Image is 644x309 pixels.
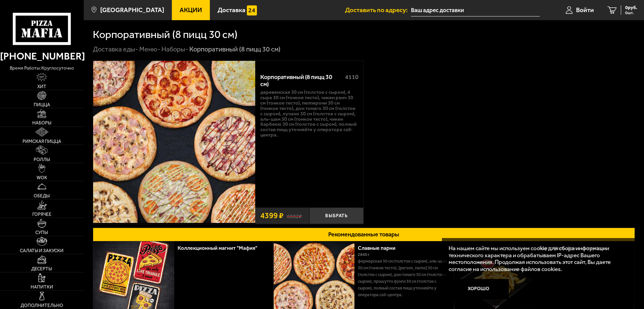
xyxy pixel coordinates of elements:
[31,285,53,289] span: Напитки
[345,7,411,13] span: Доставить по адресу:
[309,207,364,224] button: Выбрать
[32,212,51,217] span: Горячее
[218,7,245,13] span: Доставка
[20,248,64,253] span: Салаты и закуски
[93,228,635,241] button: Рекомендованные товары
[93,29,237,40] h1: Корпоративный (8 пицц 30 см)
[625,5,637,10] span: 0 руб.
[576,7,594,13] span: Войти
[358,252,370,257] span: 2840 г
[139,45,160,53] a: Меню-
[93,45,138,53] a: Доставка еды-
[180,7,202,13] span: Акции
[411,4,540,16] input: Ваш адрес доставки
[189,45,280,54] div: Корпоративный (8 пицц 30 см)
[31,267,52,271] span: Десерты
[260,212,283,220] span: 4399 ₽
[93,61,255,224] a: Корпоративный (8 пицц 30 см)
[37,84,46,89] span: Хит
[37,176,47,180] span: WOK
[34,103,50,107] span: Пицца
[35,230,48,235] span: Супы
[32,121,51,125] span: Наборы
[34,157,50,162] span: Роллы
[247,5,257,15] img: 15daf4d41897b9f0e9f617042186c801.svg
[260,90,358,138] p: Деревенская 30 см (толстое с сыром), 4 сыра 30 см (тонкое тесто), Чикен Ранч 30 см (тонкое тесто)...
[93,61,255,223] img: Корпоративный (8 пицц 30 см)
[345,73,358,81] span: 4110
[260,74,339,88] div: Корпоративный (8 пицц 30 см)
[358,245,402,251] a: Славные парни
[625,11,637,15] span: 0 шт.
[23,139,61,144] span: Римская пицца
[449,279,509,299] button: Хорошо
[287,212,302,219] s: 6602 ₽
[358,258,448,298] p: Фермерская 30 см (толстое с сыром), Аль-Шам 30 см (тонкое тесто), [PERSON_NAME] 30 см (толстое с ...
[449,245,624,273] p: На нашем сайте мы используем cookie для сбора информации технического характера и обрабатываем IP...
[100,7,164,13] span: [GEOGRAPHIC_DATA]
[178,245,264,251] a: Коллекционный магнит "Мафия"
[21,303,63,308] span: Дополнительно
[34,194,50,198] span: Обеды
[161,45,188,53] a: Наборы-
